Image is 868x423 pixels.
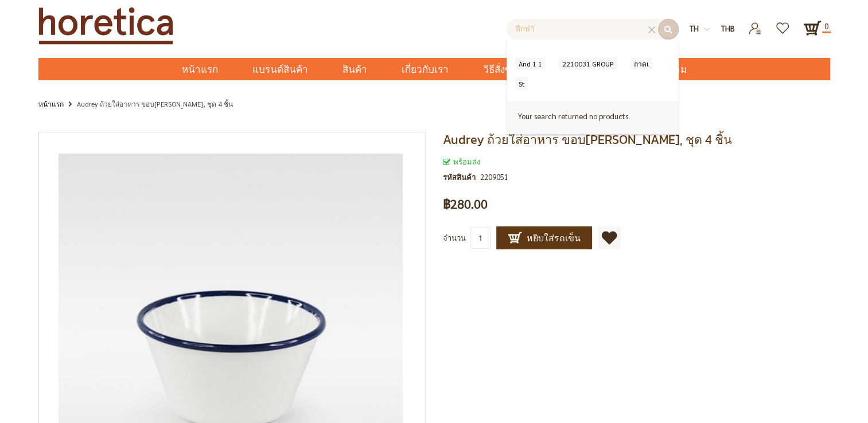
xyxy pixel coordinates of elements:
li: Audrey ถ้วยใส่อาหาร ขอบ[PERSON_NAME], ชุด 4 ชิ้น [65,97,233,112]
a: 0 [803,19,822,37]
span: Audrey ถ้วยใส่อาหาร ขอบ[PERSON_NAME], ชุด 4 ชิ้น [443,130,732,149]
input: Enter Keyword or Item [507,19,679,40]
span: สินค้า [342,58,367,81]
span: หยิบใส่รถเข็น [508,231,581,245]
span: ฿280.00 [443,198,488,210]
a: รายการโปรด [769,19,797,29]
a: หน้าแรก [38,97,64,110]
span: 0 [822,19,831,33]
span: พร้อมส่ง [443,156,480,166]
span: th [690,23,699,33]
a: วิธีสั่งซื้อสินค้า [466,58,559,80]
a: st [515,77,528,90]
a: 2210031 GROUP [559,57,617,70]
div: สถานะของสินค้า [443,155,830,168]
span: THB [721,23,735,33]
span: จำนวน [443,233,466,242]
strong: รหัสสินค้า [443,171,480,183]
div: Your search returned no products. [507,101,679,134]
div: Clear Field [648,26,656,34]
a: ถาดเ [630,57,652,70]
a: แบรนด์สินค้า [235,58,325,80]
a: หน้าแรก [165,58,235,80]
button: ค้นหา [658,19,679,40]
a: and 1 1 [515,57,546,70]
a: เกี่ยวกับเรา [384,58,466,80]
span: หน้าแรก [182,62,218,77]
span: แบรนด์สินค้า [252,58,308,81]
a: สินค้า [325,58,384,80]
img: Horetica.com [38,7,173,45]
span: เกี่ยวกับเรา [402,58,449,81]
img: dropdown-icon.svg [704,26,710,32]
a: เข้าสู่ระบบ [741,19,769,29]
span: วิธีสั่งซื้อสินค้า [483,58,542,81]
button: หยิบใส่รถเข็น [496,226,592,249]
div: 2209051 [480,171,508,183]
a: เพิ่มไปยังรายการโปรด [598,226,621,249]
